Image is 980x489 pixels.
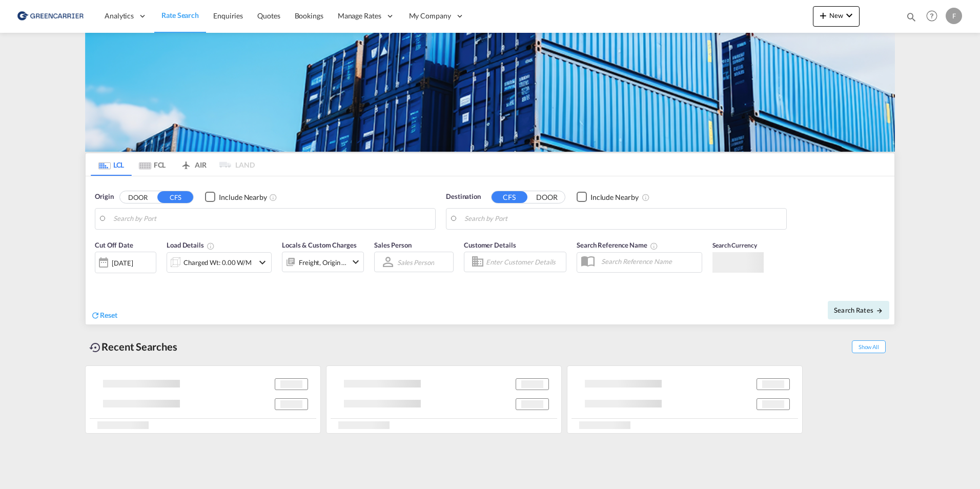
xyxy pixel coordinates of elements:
[923,7,946,26] div: Help
[876,307,883,314] md-icon: icon-arrow-right
[183,255,252,270] div: Charged Wt: 0.00 W/M
[120,191,156,203] button: DOOR
[946,8,962,24] div: F
[446,192,481,202] span: Destination
[91,311,100,320] md-icon: icon-refresh
[173,153,214,176] md-tab-item: AIR
[157,191,193,203] button: CFS
[132,153,173,176] md-tab-item: FCL
[219,192,267,202] div: Include Nearby
[642,193,650,201] md-icon: Unchecked: Ignores neighbouring ports when fetching rates.Checked : Includes neighbouring ports w...
[834,306,883,314] span: Search Rates
[409,11,451,21] span: My Company
[91,310,117,321] div: icon-refreshReset
[113,211,430,227] input: Search by Port
[650,242,658,250] md-icon: Your search will be saved by the below given name
[486,254,563,270] input: Enter Customer Details
[338,11,381,21] span: Manage Rates
[91,153,132,176] md-tab-item: LCL
[282,252,364,272] div: Freight Origin Destinationicon-chevron-down
[105,11,134,21] span: Analytics
[207,242,215,250] md-icon: Chargeable Weight
[577,241,658,249] span: Search Reference Name
[299,255,347,270] div: Freight Origin Destination
[167,241,215,249] span: Load Details
[95,241,133,249] span: Cut Off Date
[529,191,565,203] button: DOOR
[180,159,192,167] md-icon: icon-airplane
[295,11,323,20] span: Bookings
[712,241,757,249] span: Search Currency
[464,211,781,227] input: Search by Port
[205,192,267,202] md-checkbox: Checkbox No Ink
[906,11,917,23] md-icon: icon-magnify
[95,192,113,202] span: Origin
[852,340,886,353] span: Show All
[95,252,156,273] div: [DATE]
[282,241,357,249] span: Locals & Custom Charges
[817,11,855,19] span: New
[813,6,860,27] button: icon-plus 400-fgNewicon-chevron-down
[85,33,895,152] img: GreenCarrierFCL_LCL.png
[85,335,181,358] div: Recent Searches
[112,258,133,268] div: [DATE]
[161,11,199,19] span: Rate Search
[350,256,362,268] md-icon: icon-chevron-down
[464,241,516,249] span: Customer Details
[843,9,855,22] md-icon: icon-chevron-down
[492,191,527,203] button: CFS
[923,7,941,25] span: Help
[91,153,255,176] md-pagination-wrapper: Use the left and right arrow keys to navigate between tabs
[269,193,277,201] md-icon: Unchecked: Ignores neighbouring ports when fetching rates.Checked : Includes neighbouring ports w...
[95,272,103,286] md-datepicker: Select
[213,11,243,20] span: Enquiries
[86,176,894,324] div: Origin DOOR CFS Checkbox No InkUnchecked: Ignores neighbouring ports when fetching rates.Checked ...
[396,255,435,270] md-select: Sales Person
[577,192,639,202] md-checkbox: Checkbox No Ink
[167,252,272,273] div: Charged Wt: 0.00 W/Micon-chevron-down
[256,256,269,269] md-icon: icon-chevron-down
[15,5,85,28] img: b0b18ec08afe11efb1d4932555f5f09d.png
[100,311,117,319] span: Reset
[257,11,280,20] span: Quotes
[817,9,829,22] md-icon: icon-plus 400-fg
[590,192,639,202] div: Include Nearby
[89,341,101,354] md-icon: icon-backup-restore
[596,254,702,269] input: Search Reference Name
[828,301,889,319] button: Search Ratesicon-arrow-right
[374,241,412,249] span: Sales Person
[906,11,917,27] div: icon-magnify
